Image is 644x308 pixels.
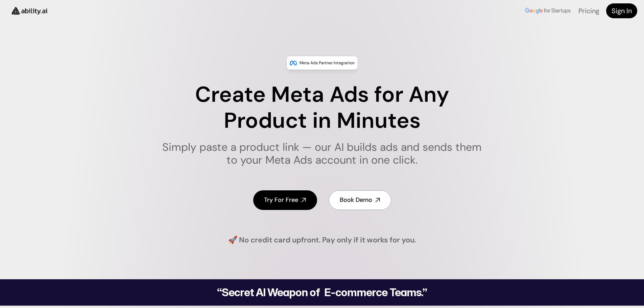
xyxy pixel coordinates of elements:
h4: 🚀 No credit card upfront. Pay only if it works for you. [228,235,416,245]
h1: Simply paste a product link — our AI builds ads and sends them to your Meta Ads account in one cl... [158,141,486,167]
h4: Try For Free [264,196,298,204]
a: Book Demo [329,190,391,210]
a: Sign In [606,3,637,18]
h4: Sign In [612,6,632,16]
a: Try For Free [253,190,317,210]
p: Meta Ads Partner Integration [300,60,355,66]
h4: Book Demo [340,196,372,204]
h1: Create Meta Ads for Any Product in Minutes [158,82,486,134]
h2: “Secret AI Weapon of E-commerce Teams.” [200,287,445,298]
a: Pricing [578,6,599,15]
